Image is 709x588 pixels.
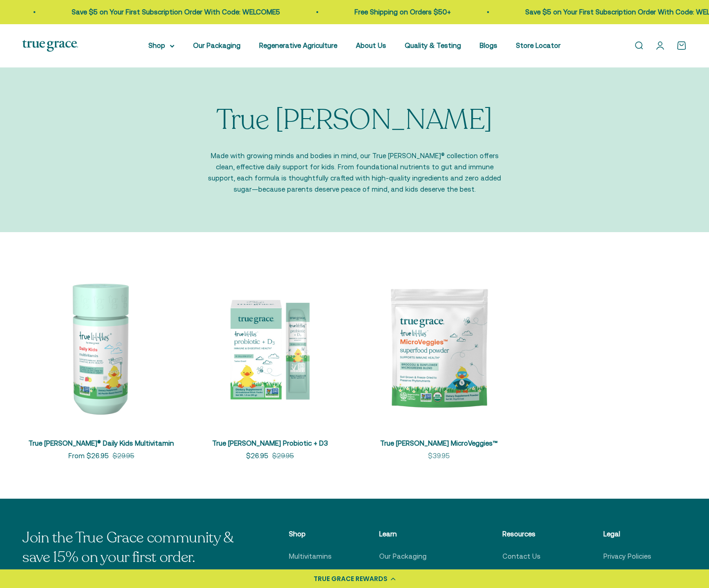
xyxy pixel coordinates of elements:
[212,439,328,447] a: True [PERSON_NAME] Probiotic + D3
[603,551,651,562] a: Privacy Policies
[113,450,134,461] compare-at-price: $29.95
[54,7,262,18] p: Save $5 on Your First Subscription Order With Code: WELCOME5
[516,41,561,49] a: Store Locator
[28,439,174,447] a: True [PERSON_NAME]® Daily Kids Multivitamin
[379,551,427,562] a: Our Packaging
[502,568,541,579] a: My Account
[360,269,518,427] img: Kids Daily Superfood for Immune Health* Easy way for kids to get more greens in their diet Regene...
[22,269,180,427] img: True Littles® Daily Kids Multivitamin
[216,105,492,135] p: True [PERSON_NAME]
[289,528,334,540] p: Shop
[289,551,332,562] a: Multivitamins
[246,450,268,461] sale-price: $26.95
[480,41,497,49] a: Blogs
[289,568,321,579] a: Probiotics
[337,8,433,16] a: Free Shipping on Orders $50+
[356,41,386,49] a: About Us
[193,41,241,49] a: Our Packaging
[314,574,388,584] div: TRUE GRACE REWARDS
[405,41,461,49] a: Quality & Testing
[502,551,541,562] a: Contact Us
[379,568,457,579] a: Regenerative Agriculture
[603,528,668,540] p: Legal
[379,528,457,540] p: Learn
[259,41,337,49] a: Regenerative Agriculture
[22,528,244,567] p: Join the True Grace community & save 15% on your first order.
[428,450,450,461] sale-price: $39.95
[380,439,498,447] a: True [PERSON_NAME] MicroVeggies™
[68,450,109,461] sale-price: From $26.95
[272,450,294,461] compare-at-price: $29.95
[191,269,349,427] img: Vitamin D is essential for your little one’s development and immune health, and it can be tricky ...
[148,40,174,51] summary: Shop
[502,528,558,540] p: Resources
[203,150,506,195] p: Made with growing minds and bodies in mind, our True [PERSON_NAME]® collection offers clean, effe...
[603,568,668,579] a: Terms & Conditions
